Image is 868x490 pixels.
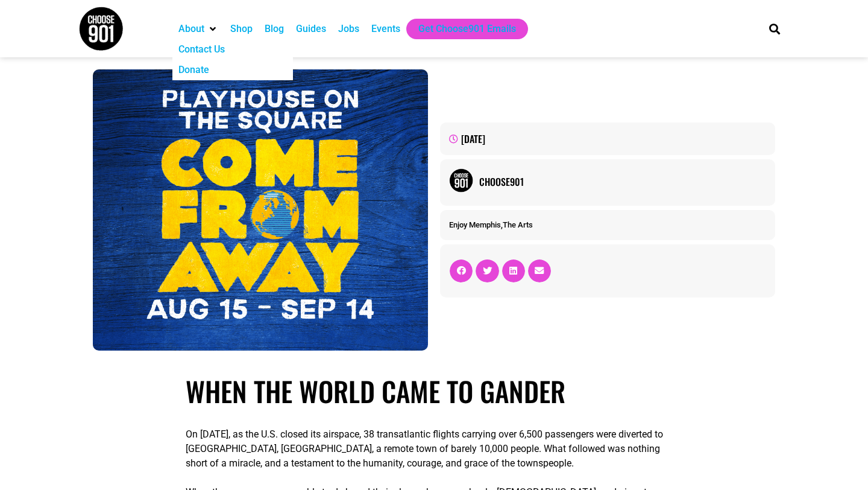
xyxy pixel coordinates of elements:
span: On [DATE], as the U.S. closed its airspace, 38 transatlantic flights carrying over 6,500 passenge... [186,428,663,469]
a: The Arts [503,220,533,229]
a: Get Choose901 Emails [418,22,516,36]
a: Events [371,22,400,36]
img: Picture of Choose901 [449,168,473,192]
div: Share on facebook [450,259,473,282]
h1: When the World Came to Gander [186,375,682,407]
nav: Main nav [172,19,749,39]
div: Share on email [528,259,551,282]
a: Shop [230,22,253,36]
a: Enjoy Memphis [449,220,501,229]
a: Blog [265,22,284,36]
a: About [178,22,204,36]
div: Share on linkedin [502,259,525,282]
img: Blue wooden background with bold yellow and white text: "Playhouse on the Square Come From Away" ... [93,69,428,351]
div: About [172,19,224,39]
a: Donate [178,63,209,77]
div: Share on twitter [476,259,498,282]
a: Guides [296,22,326,36]
a: Choose901 [479,174,766,189]
a: Jobs [338,22,359,36]
time: [DATE] [461,132,485,146]
a: Contact Us [178,42,225,57]
span: , [449,220,533,229]
div: Search [765,19,785,39]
